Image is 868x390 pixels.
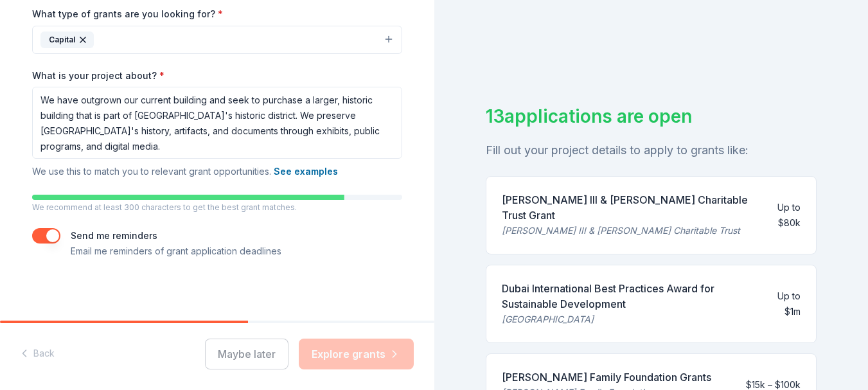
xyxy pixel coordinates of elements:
[502,223,751,238] div: [PERSON_NAME] III & [PERSON_NAME] Charitable Trust
[486,140,817,161] div: Fill out your project details to apply to grants like:
[502,312,759,327] div: [GEOGRAPHIC_DATA]
[761,200,801,231] div: Up to $80k
[71,230,157,241] label: Send me reminders
[71,244,281,259] p: Email me reminders of grant application deadlines
[32,69,164,82] label: What is your project about?
[502,369,711,385] div: [PERSON_NAME] Family Foundation Grants
[274,164,338,179] button: See examples
[769,288,801,319] div: Up to $1m
[486,103,817,130] div: 13 applications are open
[32,8,223,21] label: What type of grants are you looking for?
[32,26,402,54] button: Capital
[32,166,338,177] span: We use this to match you to relevant grant opportunities.
[40,31,94,48] div: Capital
[502,192,751,223] div: [PERSON_NAME] III & [PERSON_NAME] Charitable Trust Grant
[32,87,402,159] textarea: We have outgrown our current building and seek to purchase a larger, historic building that is pa...
[502,281,759,312] div: Dubai International Best Practices Award for Sustainable Development
[32,202,402,213] p: We recommend at least 300 characters to get the best grant matches.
